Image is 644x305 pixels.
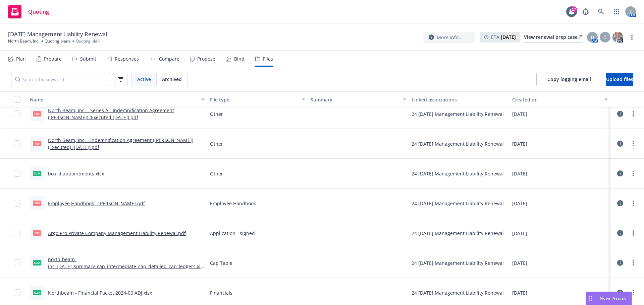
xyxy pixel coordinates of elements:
span: [DATE] [512,289,527,296]
span: Upload files [606,76,633,82]
span: Quoting [28,9,49,14]
a: board appointments.xlsx [48,170,104,177]
span: [DATE] Management Liability Renewal [8,30,107,38]
div: Files [263,56,273,62]
span: xlsx [33,260,41,265]
span: Other [210,140,223,147]
a: View renewal prep case [524,32,582,43]
a: Employee Handbook - [PERSON_NAME].pdf [48,200,145,207]
input: Toggle Row Selected [14,200,20,207]
span: Employee Handbook [210,200,256,207]
span: pdf [33,141,41,146]
div: 17 [571,6,577,12]
div: Summary [311,96,399,103]
input: Toggle Row Selected [14,289,20,296]
span: ETA : [491,33,516,41]
span: pdf [33,201,41,206]
strong: [DATE] [501,34,516,40]
a: more [629,259,637,267]
span: [DATE] [512,230,527,237]
div: Responses [115,56,139,62]
span: [DATE] [512,170,527,177]
a: Argo Pro Private Company Management Liability Renewal.pdf [48,230,186,236]
span: Copy logging email [547,76,591,82]
div: Name [30,96,197,103]
button: File type [207,91,308,107]
span: Active [137,76,151,83]
a: Quoting plans [45,38,70,44]
span: Other [210,110,223,118]
span: D [591,34,594,41]
button: Upload files [606,73,633,86]
span: Quoting plan [76,38,100,44]
a: Quoting [5,2,52,21]
span: Financials [210,289,232,296]
button: Created on [509,91,610,107]
a: Search [594,5,608,18]
a: Report a Bug [579,5,592,18]
span: Application - signed [210,230,255,237]
button: Summary [308,91,409,107]
button: Nova Assist [586,292,632,305]
div: 24 [DATE] Management Liability Renewal [412,259,504,266]
input: Select all [14,96,20,103]
button: More info... [423,32,475,43]
span: Other [210,170,223,177]
a: more [629,199,637,207]
div: 24 [DATE] Management Liability Renewal [412,110,504,118]
div: Propose [197,56,215,62]
a: North Beam, Inc. [8,38,39,44]
a: more [629,140,637,148]
div: Created on [512,96,600,103]
div: File type [210,96,298,103]
div: Submit [80,56,96,62]
button: Copy logging email [536,73,602,86]
div: Compare [159,56,179,62]
span: [DATE] [512,140,527,147]
div: Bind [234,56,245,62]
a: Switch app [610,5,623,18]
a: North Beam, Inc. - Indemnification Agreement ([PERSON_NAME]) (Executed) ([DATE]).pdf [48,137,193,150]
div: 24 [DATE] Management Liability Renewal [412,289,504,296]
span: xlsx [33,290,41,295]
button: Name [27,91,207,107]
a: more [629,229,637,237]
div: 24 [DATE] Management Liability Renewal [412,200,504,207]
span: xlsx [33,171,41,176]
span: Archived [162,76,182,83]
div: 24 [DATE] Management Liability Renewal [412,140,504,147]
div: Prepare [44,56,62,62]
span: [DATE] [512,259,527,266]
div: View renewal prep case [524,32,582,42]
img: photo [612,32,623,43]
div: 24 [DATE] Management Liability Renewal [412,230,504,237]
a: more [629,169,637,177]
div: 24 [DATE] Management Liability Renewal [412,170,504,177]
div: Linked associations [412,96,507,103]
span: [DATE] [512,110,527,118]
input: Toggle Row Selected [14,170,20,177]
span: More info... [437,34,463,41]
input: Toggle Row Selected [14,110,20,117]
input: Toggle Row Selected [14,230,20,236]
input: Search by keyword... [11,73,110,86]
span: Cap Table [210,259,232,266]
a: more [628,33,636,41]
span: Nova Assist [600,295,626,301]
button: Linked associations [409,91,510,107]
span: pdf [33,230,41,235]
input: Toggle Row Selected [14,140,20,147]
span: pdf [33,111,41,116]
a: north-beam-inc_[DATE]_summary_cap_intermediate_cap_detailed_cap_ledgers.xlsx [48,256,203,277]
div: Plan [16,56,26,62]
a: more [629,289,637,297]
a: Northbeam - Financial Packet 2024-06 ADJ.xlsx [48,290,152,296]
div: Drag to move [586,292,594,305]
input: Toggle Row Selected [14,259,20,266]
a: more [629,110,637,118]
span: [DATE] [512,200,527,207]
